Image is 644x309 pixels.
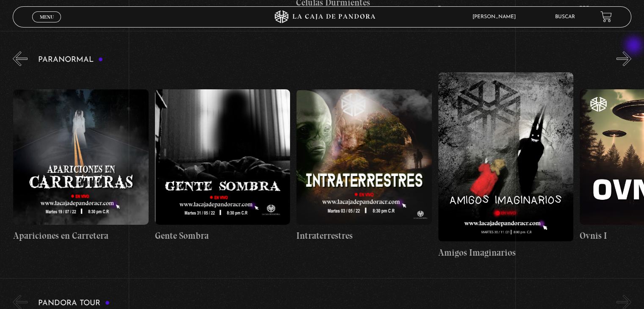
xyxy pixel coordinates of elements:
a: Amigos Imaginarios [438,72,573,259]
button: Previous [13,51,28,66]
span: Cerrar [37,21,57,27]
button: Next [616,51,631,66]
span: Menu [40,14,54,19]
a: Gente Sombra [155,72,290,259]
h3: Paranormal [38,56,103,64]
h4: Amigos Imaginarios [438,246,573,259]
h3: Pandora Tour [38,299,110,307]
h4: Gente Sombra [155,229,290,243]
span: [PERSON_NAME] [468,14,524,19]
a: Intraterrestres [296,72,431,259]
h4: Apariciones en Carretera [13,229,148,243]
a: View your shopping cart [600,11,612,22]
a: Buscar [555,14,575,19]
a: Apariciones en Carretera [13,72,148,259]
h4: Intraterrestres [296,229,431,243]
